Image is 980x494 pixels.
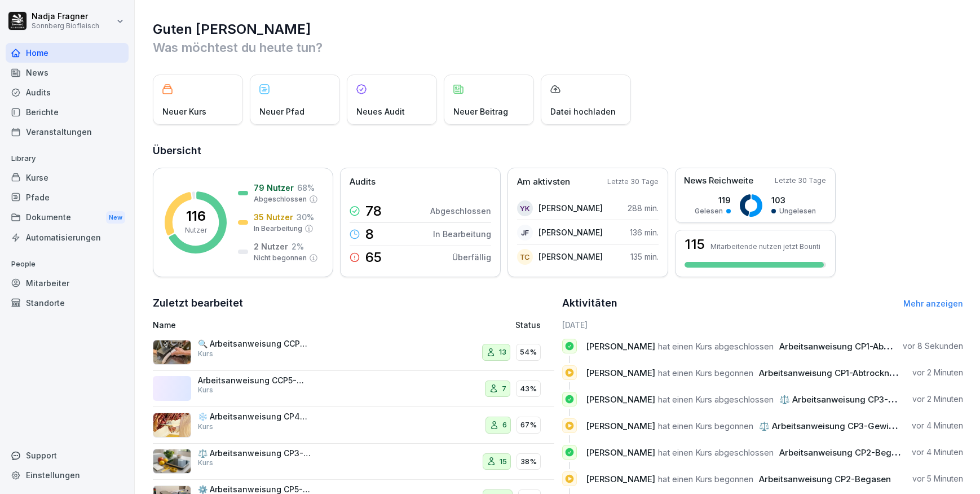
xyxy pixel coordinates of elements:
p: Nadja Fragner [32,12,99,21]
a: Berichte [6,102,129,122]
p: 30 % [297,211,314,223]
div: YK [517,200,533,216]
a: News [6,63,129,82]
div: JF [517,225,533,241]
p: Datei hochladen [550,106,616,117]
span: [PERSON_NAME] [586,421,655,431]
p: 68 % [297,182,315,194]
p: Ungelesen [779,206,816,216]
span: [PERSON_NAME] [586,394,655,405]
p: Letzte 30 Tage [607,177,659,187]
p: 35 Nutzer [254,211,293,223]
span: Arbeitsanweisung CP1-Abtrocknung [759,368,905,378]
p: 13 [499,347,506,358]
p: vor 2 Minuten [912,367,963,378]
p: [PERSON_NAME] [538,202,603,214]
p: vor 5 Minuten [912,473,963,484]
p: 65 [365,251,382,264]
a: Mitarbeiter [6,273,129,293]
a: Veranstaltungen [6,122,129,142]
span: Arbeitsanweisung CP1-Abtrocknung [779,341,925,352]
p: Neuer Beitrag [453,106,508,117]
a: Audits [6,82,129,102]
p: 54% [520,347,537,358]
span: hat einen Kurs abgeschlossen [658,341,774,352]
span: [PERSON_NAME] [586,447,655,458]
p: 116 [186,209,206,223]
p: 6 [502,419,507,431]
p: vor 4 Minuten [912,447,963,458]
p: Letzte 30 Tage [775,176,826,186]
p: 288 min. [628,202,659,214]
div: TC [517,249,533,265]
p: 103 [771,194,816,206]
p: vor 4 Minuten [912,420,963,431]
p: 🔍 Arbeitsanweisung CCP4/CP12-Metalldetektion Füller [198,339,311,349]
p: 119 [695,194,731,206]
span: [PERSON_NAME] [586,341,655,352]
div: Kurse [6,168,129,187]
a: Einstellungen [6,465,129,485]
span: ⚖️ Arbeitsanweisung CP3-Gewichtskontrolle [779,394,962,405]
p: People [6,255,129,273]
div: Dokumente [6,207,129,228]
p: vor 2 Minuten [912,394,963,405]
a: Home [6,43,129,63]
p: Name [153,319,402,331]
h1: Guten [PERSON_NAME] [153,20,963,38]
span: [PERSON_NAME] [586,474,655,484]
p: 79 Nutzer [254,182,294,194]
span: hat einen Kurs begonnen [658,421,753,431]
p: 2 % [292,241,304,252]
span: [PERSON_NAME] [586,368,655,378]
p: Nicht begonnen [254,253,307,263]
p: vor 8 Sekunden [903,340,963,352]
a: Automatisierungen [6,228,129,247]
h2: Zuletzt bearbeitet [153,295,554,311]
p: 8 [365,228,374,241]
span: hat einen Kurs begonnen [658,474,753,484]
p: 2 Nutzer [254,241,288,252]
h2: Übersicht [153,143,963,159]
a: Arbeitsanweisung CCP5-Metalldetektion FaschiertesKurs743% [153,371,554,408]
p: 78 [365,204,382,218]
p: 38% [520,456,537,467]
p: In Bearbeitung [254,224,302,234]
p: News Reichweite [684,174,753,187]
p: 7 [502,383,506,395]
p: ❄️ Arbeitsanweisung CP4-Kühlen/Tiefkühlen [198,412,311,422]
p: In Bearbeitung [433,228,491,240]
span: hat einen Kurs abgeschlossen [658,447,774,458]
h6: [DATE] [562,319,964,331]
p: Gelesen [695,206,723,216]
p: [PERSON_NAME] [538,251,603,263]
a: Pfade [6,187,129,207]
a: 🔍 Arbeitsanweisung CCP4/CP12-Metalldetektion FüllerKurs1354% [153,334,554,371]
p: Überfällig [452,251,491,263]
p: 15 [500,456,507,467]
p: Am aktivsten [517,176,570,189]
img: a0ku7izqmn4urwn22jn34rqb.png [153,413,191,438]
span: ⚖️ Arbeitsanweisung CP3-Gewichtskontrolle [759,421,942,431]
span: hat einen Kurs begonnen [658,368,753,378]
h3: 115 [685,238,705,251]
p: Neuer Kurs [162,106,206,117]
p: Kurs [198,458,213,468]
p: [PERSON_NAME] [538,226,603,238]
p: 67% [520,419,537,431]
p: 135 min. [630,251,659,263]
p: Sonnberg Biofleisch [32,22,99,30]
a: DokumenteNew [6,207,129,228]
h2: Aktivitäten [562,295,617,311]
p: Neuer Pfad [259,106,304,117]
p: 43% [520,383,537,395]
a: Mehr anzeigen [903,299,963,308]
p: Status [515,319,541,331]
